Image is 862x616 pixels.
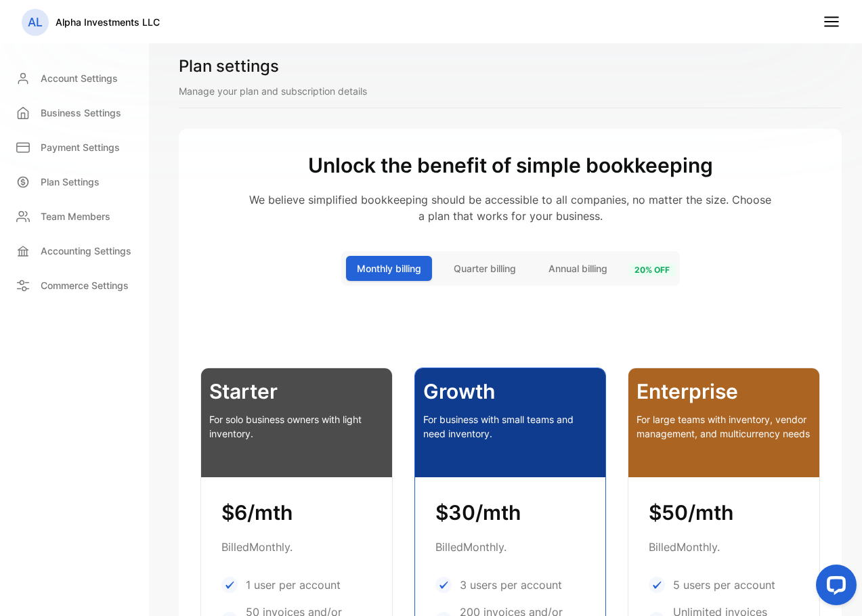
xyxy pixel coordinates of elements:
[5,99,144,127] a: Business Settings
[41,175,100,189] p: Plan Settings
[5,133,144,161] a: Payment Settings
[200,192,820,224] p: We believe simplified bookkeeping should be accessible to all companies, no matter the size. Choo...
[5,271,144,299] a: Commerce Settings
[28,14,43,31] p: AL
[41,71,118,85] p: Account Settings
[5,237,144,265] a: Accounting Settings
[209,376,384,407] p: Starter
[56,15,160,29] p: Alpha Investments LLC
[41,140,120,154] p: Payment Settings
[460,577,562,593] p: 3 users per account
[221,498,372,528] h1: $6/mth
[649,539,799,555] p: Billed Monthly .
[637,376,811,407] p: Enterprise
[548,261,607,276] span: Annual billing
[179,54,279,79] h1: Plan settings
[41,278,129,292] p: Commerce Settings
[423,412,598,441] p: For business with small teams and need inventory.
[454,261,516,276] span: Quarter billing
[673,577,775,593] p: 5 users per account
[435,498,586,528] h1: $30/mth
[200,150,820,181] h2: Unlock the benefit of simple bookkeeping
[41,244,131,258] p: Accounting Settings
[423,376,598,407] p: Growth
[346,256,432,281] button: Monthly billing
[649,498,799,528] h1: $50/mth
[538,256,618,281] button: Annual billing
[443,256,527,281] button: Quarter billing
[435,539,586,555] p: Billed Monthly .
[637,412,811,441] p: For large teams with inventory, vendor management, and multicurrency needs
[246,577,341,593] p: 1 user per account
[179,84,842,98] p: Manage your plan and subscription details
[805,559,862,616] iframe: LiveChat chat widget
[41,209,110,223] p: Team Members
[221,539,372,555] p: Billed Monthly .
[209,412,384,441] p: For solo business owners with light inventory.
[5,202,144,230] a: Team Members
[357,261,421,276] span: Monthly billing
[5,168,144,196] a: Plan Settings
[629,263,675,276] span: 20 % off
[41,106,121,120] p: Business Settings
[5,64,144,92] a: Account Settings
